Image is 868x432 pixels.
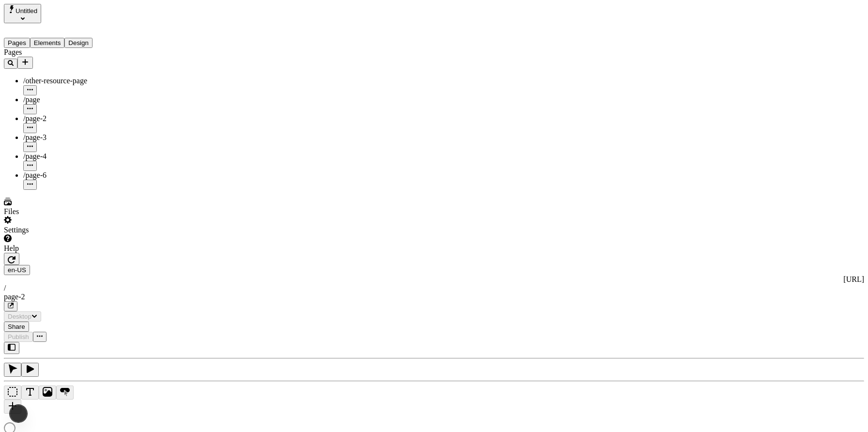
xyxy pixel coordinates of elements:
[4,38,30,48] button: Pages
[4,293,864,301] div: page-2
[23,77,87,85] span: /other-resource-page
[23,133,46,141] span: /page-3
[4,226,128,234] div: Settings
[4,386,21,400] button: Box
[56,386,74,400] button: Button
[4,284,864,293] div: /
[21,386,39,400] button: Text
[4,207,128,216] div: Files
[4,322,29,332] button: Share
[17,57,33,69] button: Add new
[23,171,46,179] span: /page-6
[4,265,30,275] button: Open locale picker
[4,275,864,284] div: [URL]
[39,386,56,400] button: Image
[23,95,40,104] span: /page
[4,311,41,322] button: Desktop
[8,266,26,274] span: en-US
[15,7,37,15] span: Untitled
[23,152,46,160] span: /page-4
[64,38,93,48] button: Design
[4,244,128,253] div: Help
[30,38,65,48] button: Elements
[23,114,46,123] span: /page-2
[4,48,128,57] div: Pages
[4,332,33,342] button: Publish
[8,313,31,320] span: Desktop
[4,4,41,23] button: Select site
[8,333,29,340] span: Publish
[8,323,25,330] span: Share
